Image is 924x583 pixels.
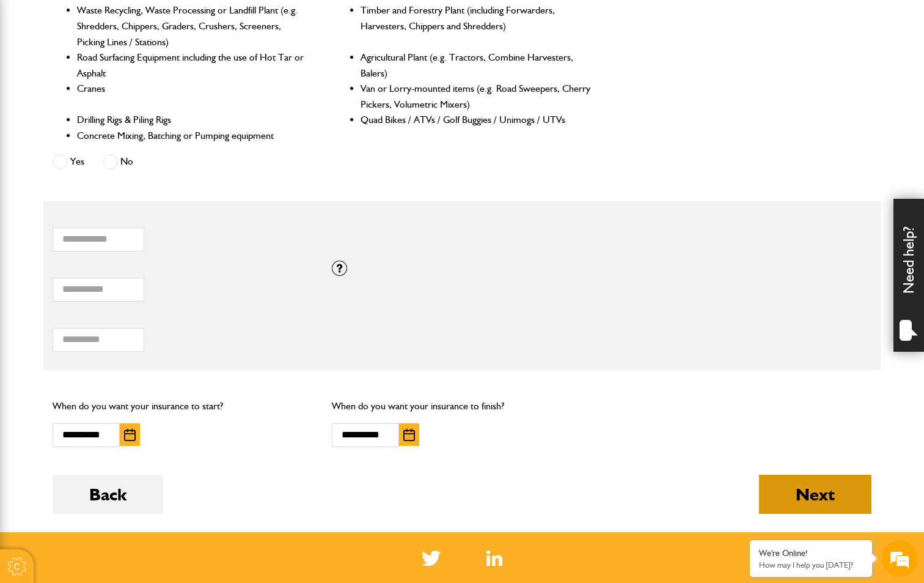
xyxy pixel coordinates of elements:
[759,475,871,514] button: Next
[16,185,223,212] input: Enter your phone number
[759,560,863,570] p: How may I help you today?
[103,154,133,169] label: No
[77,81,309,112] li: Cranes
[64,69,205,84] div: Chat with us now
[759,548,863,559] div: We're Online!
[16,113,223,140] input: Enter your last name
[124,429,136,441] img: Choose date
[53,154,84,169] label: Yes
[21,68,51,85] img: d_20077148190_company_1631870298795_20077148190
[16,221,223,366] textarea: Type your message and hit 'Enter'
[893,199,924,352] div: Need help?
[77,128,309,144] li: Concrete Mixing, Batching or Pumping equipment
[486,551,503,566] img: Linked In
[77,50,309,81] li: Road Surfacing Equipment including the use of Hot Tar or Asphalt
[77,112,309,128] li: Drilling Rigs & Piling Rigs
[361,2,592,50] li: Timber and Forestry Plant (including Forwarders, Harvesters, Chippers and Shredders)
[422,551,441,566] img: Twitter
[361,50,592,81] li: Agricultural Plant (e.g. Tractors, Combine Harvesters, Balers)
[486,551,503,566] a: LinkedIn
[53,475,163,514] button: Back
[332,398,593,414] p: When do you want your insurance to finish?
[77,2,309,50] li: Waste Recycling, Waste Processing or Landfill Plant (e.g. Shredders, Chippers, Graders, Crushers,...
[53,398,313,414] p: When do you want your insurance to start?
[403,429,415,441] img: Choose date
[361,112,592,128] li: Quad Bikes / ATVs / Golf Buggies / Unimogs / UTVs
[16,149,223,176] input: Enter your email address
[361,81,592,112] li: Van or Lorry-mounted items (e.g. Road Sweepers, Cherry Pickers, Volumetric Mixers)
[200,6,230,35] div: Minimize live chat window
[166,377,222,393] em: Start Chat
